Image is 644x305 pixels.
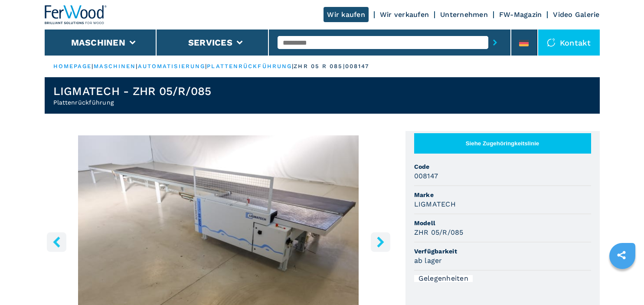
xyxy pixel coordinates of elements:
[547,38,556,47] img: Kontakt
[414,256,442,266] h3: ab lager
[47,232,66,252] button: left-button
[538,30,600,56] div: Kontakt
[207,63,292,69] a: plattenrückführung
[380,10,429,19] a: Wir verkaufen
[440,10,488,19] a: Unternehmen
[414,247,591,256] span: Verfügbarkeit
[414,171,438,181] h3: 008147
[138,63,206,69] a: automatisierung
[414,275,473,282] div: Gelegenheiten
[414,190,591,199] span: Marke
[136,63,137,69] span: |
[294,62,345,70] p: zhr 05 r 085 |
[371,232,390,252] button: right-button
[345,62,369,70] p: 008147
[553,10,599,19] a: Video Galerie
[414,199,456,209] h3: LIGMATECH
[205,63,207,69] span: |
[611,244,632,266] a: sharethis
[53,84,212,98] h1: LIGMATECH - ZHR 05/R/085
[607,266,637,298] iframe: Chat
[53,63,92,69] a: HOMEPAGE
[414,162,591,171] span: Code
[324,7,369,22] a: Wir kaufen
[71,37,125,48] button: Maschinen
[45,5,107,24] img: Ferwood
[488,33,502,52] button: submit-button
[53,98,212,107] h2: Plattenrückführung
[292,63,294,69] span: |
[188,37,232,48] button: Services
[92,63,93,69] span: |
[414,219,591,227] span: Modell
[414,227,464,237] h3: ZHR 05/R/085
[94,63,136,69] a: maschinen
[499,10,542,19] a: FW-Magazin
[414,133,591,154] button: Siehe Zugehöringkeitslinie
